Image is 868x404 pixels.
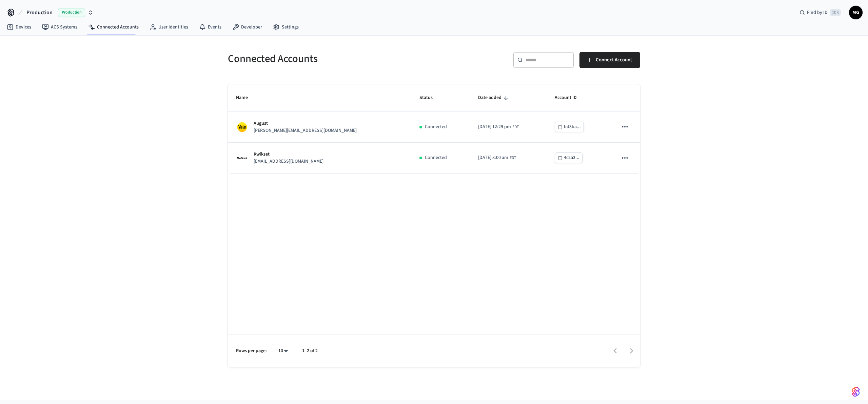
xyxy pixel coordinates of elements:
[228,52,430,66] h5: Connected Accounts
[254,120,357,127] p: August
[850,6,862,19] span: MG
[807,9,828,16] span: Find by ID
[579,52,640,68] button: Connect Account
[254,127,357,134] p: [PERSON_NAME][EMAIL_ADDRESS][DOMAIN_NAME]
[555,122,584,132] button: bd3ba...
[58,8,85,17] span: Production
[852,386,860,397] img: SeamLogoGradient.69752ec5.svg
[425,123,447,130] p: Connected
[26,8,53,17] span: Production
[302,347,318,355] p: 1–2 of 2
[849,6,863,19] button: MG
[194,21,227,33] a: Events
[564,154,579,162] div: 4c2a3...
[37,21,83,33] a: ACS Systems
[419,93,441,103] span: Status
[236,121,248,133] img: Yale Logo, Square
[478,93,510,103] span: Date added
[228,84,640,174] table: sticky table
[254,151,323,158] p: Kwikset
[268,21,304,33] a: Settings
[83,21,144,33] a: Connected Accounts
[510,155,516,161] span: EDT
[254,158,323,165] p: [EMAIL_ADDRESS][DOMAIN_NAME]
[564,123,581,131] div: bd3ba...
[236,347,267,355] p: Rows per page:
[144,21,194,33] a: User Identities
[478,123,519,130] div: America/New_York
[596,56,632,64] span: Connect Account
[425,154,447,161] p: Connected
[794,6,846,19] div: Find by ID⌘ K
[1,21,37,33] a: Devices
[555,93,586,103] span: Account ID
[512,124,519,130] span: EDT
[236,93,257,103] span: Name
[478,123,511,130] span: [DATE] 12:29 pm
[236,152,248,164] img: Kwikset Logo, Square
[555,153,583,163] button: 4c2a3...
[275,346,291,356] div: 10
[227,21,268,33] a: Developer
[478,154,516,161] div: America/New_York
[478,154,508,161] span: [DATE] 8:00 am
[830,9,841,16] span: ⌘ K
